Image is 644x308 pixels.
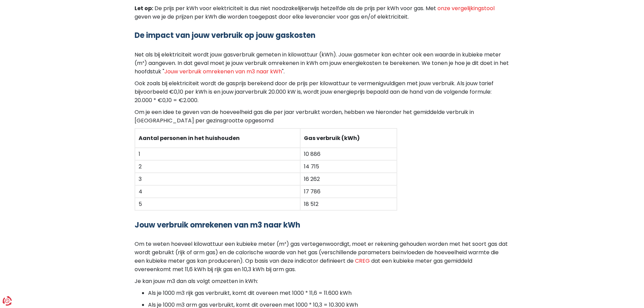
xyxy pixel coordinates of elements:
[300,185,397,198] td: 17 786
[135,198,301,210] td: 5
[300,148,397,160] td: 10 886
[300,173,397,185] td: 16 262
[154,4,436,12] span: De prijs per kWh voor elektriciteit is dus niet noodzakelijkerwijs hetzelfde als de prijs per kWh...
[135,277,510,285] p: Je kan jouw m3 dan als volgt omzetten in kWh:
[135,185,301,198] td: 4
[135,160,301,173] td: 2
[135,31,510,40] h3: De impact van jouw verbruik op jouw gaskosten
[148,289,510,297] li: Als je 1000 m3 rijk gas verbruikt, komt dit overeen met 1000 * 11,6 = 11.600 kWh
[437,4,495,12] a: onze vergelijkingstool
[282,68,285,75] span: ".
[135,108,510,125] p: Om je een idee te geven van de hoeveelheid gas die per jaar verbruikt worden, hebben we hieronder...
[135,79,510,104] p: Ook zoals bij elektriciteit wordt de gasprijs berekend door de prijs per kilowattuur te vermenigv...
[300,128,397,148] td: Gas verbruik (kWh)
[135,51,509,75] span: Net als bij elektriciteit wordt jouw gasverbruik gemeten in kilowattuur (kWh). Jouw gasmeter kan ...
[135,4,153,12] span: Let op:
[300,198,397,210] td: 18 512
[135,148,301,160] td: 1
[135,221,510,230] h3: Jouw verbruik omrekenen van m3 naar kWh
[135,240,508,265] span: Om te weten hoeveel kilowattuur een kubieke meter (m³) gas vertegenwoordigt, moet er rekening geh...
[355,257,370,265] a: CREG
[135,128,301,148] td: Aantal personen in het huishouden
[135,257,472,273] span: dat een kubieke meter gas gemiddeld overeenkomt met 11,6 kWh bij rijk gas en 10,3 kWh bij arm gas.
[135,13,409,21] span: geven we je de prijzen per kWh die worden toegepast door elke leverancier voor gas en/of elektric...
[164,68,282,75] span: Jouw verbruik omrekenen van m3 naar kWh
[300,160,397,173] td: 14 715
[135,173,301,185] td: 3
